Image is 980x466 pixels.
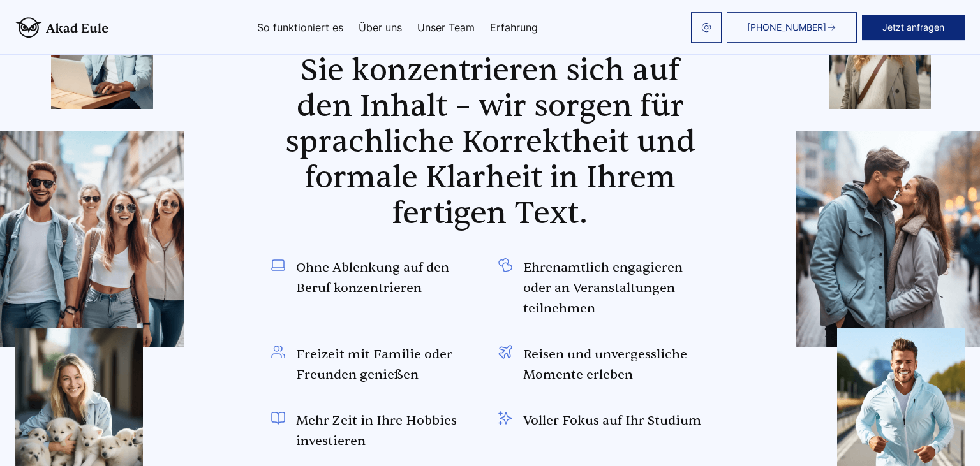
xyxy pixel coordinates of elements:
[796,131,980,347] img: img4
[523,344,709,385] span: Reisen und unvergessliche Momente erleben
[498,411,513,426] img: Voller Fokus auf Ihr Studium
[523,411,701,431] span: Voller Fokus auf Ihr Studium
[747,22,826,33] span: [PHONE_NUMBER]
[359,22,402,33] a: Über uns
[862,15,965,40] button: Jetzt anfragen
[296,344,482,385] span: Freizeit mit Familie oder Freunden genießen
[271,344,286,360] img: Freizeit mit Familie oder Freunden genießen
[523,258,709,319] span: Ehrenamtlich engagieren oder an Veranstaltungen teilnehmen
[701,22,711,33] img: email
[271,411,286,426] img: Mehr Zeit in Ihre Hobbies investieren
[498,344,513,360] img: Reisen und unvergessliche Momente erleben
[257,22,343,33] a: So funktioniert es
[498,258,513,273] img: Ehrenamtlich engagieren oder an Veranstaltungen teilnehmen
[271,258,286,273] img: Ohne Ablenkung auf den Beruf konzentrieren
[727,12,857,43] a: [PHONE_NUMBER]
[271,53,709,231] h2: Sie konzentrieren sich auf den Inhalt – wir sorgen für sprachliche Korrektheit und formale Klarhe...
[417,22,475,33] a: Unser Team
[15,17,108,38] img: logo
[490,22,538,33] a: Erfahrung
[296,258,482,298] span: Ohne Ablenkung auf den Beruf konzentrieren
[296,411,482,451] span: Mehr Zeit in Ihre Hobbies investieren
